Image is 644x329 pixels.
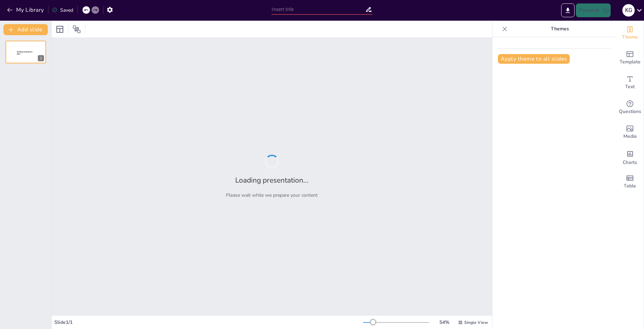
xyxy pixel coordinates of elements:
[226,192,318,198] p: Please wait while we prepare your content
[616,120,644,145] div: Add images, graphics, shapes or video
[272,4,365,14] input: Insert title
[6,41,46,63] div: 1
[73,25,81,33] span: Position
[54,319,363,326] div: Slide 1 / 1
[619,108,641,115] span: Questions
[625,83,635,91] span: Text
[616,169,644,194] div: Add a table
[38,55,44,61] div: 1
[622,33,638,41] span: Theme
[52,7,73,13] div: Saved
[620,58,641,66] span: Template
[616,95,644,120] div: Get real-time input from your audience
[616,145,644,169] div: Add charts and graphs
[54,24,65,35] div: Layout
[623,133,637,140] span: Media
[5,4,47,16] button: My Library
[510,21,609,37] p: Themes
[561,3,575,17] button: Export to PowerPoint
[622,4,635,17] div: K G
[622,3,635,17] button: K G
[498,54,570,64] button: Apply theme to all slides
[616,70,644,95] div: Add text boxes
[576,3,610,17] button: Present
[3,24,48,35] button: Add slide
[17,51,32,55] span: Sendsteps presentation editor
[616,45,644,70] div: Add ready made slides
[436,319,452,326] div: 54 %
[616,21,644,45] div: Change the overall theme
[235,175,308,185] h2: Loading presentation...
[623,159,637,166] span: Charts
[624,182,636,190] span: Table
[464,320,488,325] span: Single View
